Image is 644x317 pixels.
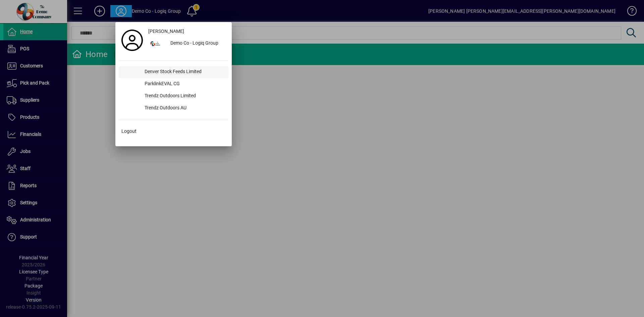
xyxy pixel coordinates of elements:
[121,128,137,135] span: Logout
[119,66,228,78] button: Denver Stock Feeds Limited
[146,38,228,50] button: Demo Co - Logiq Group
[165,38,228,50] div: Demo Co - Logiq Group
[139,102,228,114] div: Trendz Outdoors AU
[119,34,146,46] a: Profile
[119,102,228,114] button: Trendz Outdoors AU
[119,125,228,138] button: Logout
[119,78,228,90] button: ParklinkEVAL CG
[148,28,184,35] span: [PERSON_NAME]
[139,66,228,78] div: Denver Stock Feeds Limited
[119,90,228,102] button: Trendz Outdoors Limited
[146,25,228,38] a: [PERSON_NAME]
[139,78,228,90] div: ParklinkEVAL CG
[139,90,228,102] div: Trendz Outdoors Limited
